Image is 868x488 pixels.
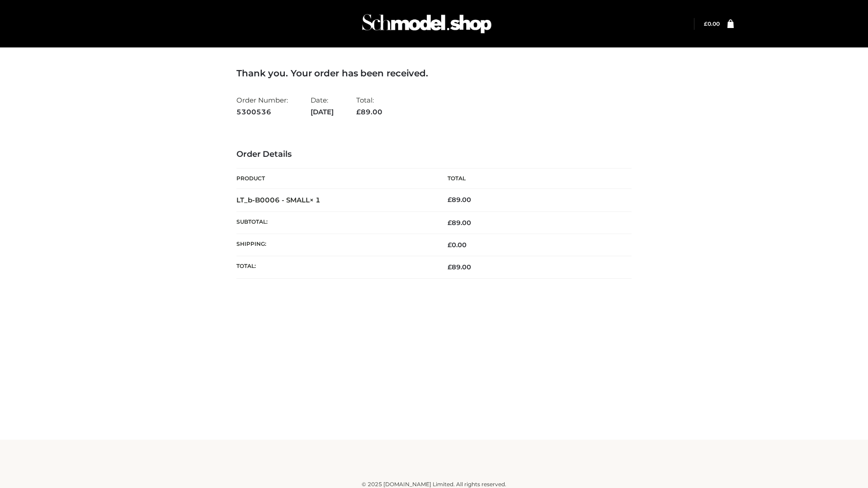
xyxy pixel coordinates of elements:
span: £ [704,20,708,27]
th: Total [434,169,632,189]
li: Total: [356,92,382,120]
strong: × 1 [310,196,321,204]
th: Product [236,169,434,189]
bdi: 89.00 [448,196,471,204]
h3: Order Details [236,150,632,160]
strong: LT_b-B0006 - SMALL [236,196,321,204]
span: £ [356,108,361,116]
h3: Thank you. Your order has been received. [236,68,632,79]
span: 89.00 [356,108,382,116]
li: Order Number: [236,92,288,120]
bdi: 0.00 [704,20,720,27]
span: £ [448,263,452,271]
bdi: 0.00 [448,241,467,249]
span: £ [448,219,452,227]
span: £ [448,196,452,204]
span: £ [448,241,452,249]
th: Total: [236,256,434,278]
img: Schmodel Admin 964 [359,6,495,42]
a: £0.00 [704,20,720,27]
li: Date: [311,92,334,120]
span: 89.00 [448,219,471,227]
th: Shipping: [236,234,434,256]
span: 89.00 [448,263,471,271]
strong: 5300536 [236,106,288,118]
strong: [DATE] [311,106,334,118]
th: Subtotal: [236,211,434,234]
